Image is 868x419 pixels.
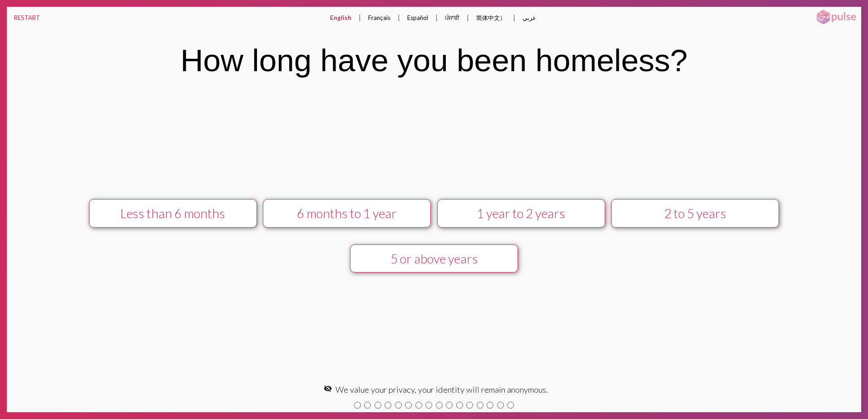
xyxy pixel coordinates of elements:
[324,385,332,393] mat-icon: visibility_off
[350,244,518,273] button: 5 or above years
[359,251,509,266] div: 5 or above years
[98,206,248,221] div: Less than 6 months
[620,206,770,221] div: 2 to 5 years
[611,199,779,228] button: 2 to 5 years
[400,7,435,29] button: Español
[7,7,47,29] button: RESTART
[469,7,513,29] button: 简体中文）
[437,199,605,228] button: 1 year to 2 years
[263,199,431,228] button: 6 months to 1 year
[335,385,548,395] span: We value your privacy, your identity will remain anonymous.
[361,7,398,29] button: Français
[438,7,467,29] button: ਪੰਜਾਬੀ
[446,206,596,221] div: 1 year to 2 years
[180,42,687,78] div: How long have you been homeless?
[814,9,859,25] img: pulsehorizontalsmall.png
[323,7,359,29] button: English
[89,199,257,228] button: Less than 6 months
[515,7,543,29] button: عربي
[272,206,422,221] div: 6 months to 1 year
